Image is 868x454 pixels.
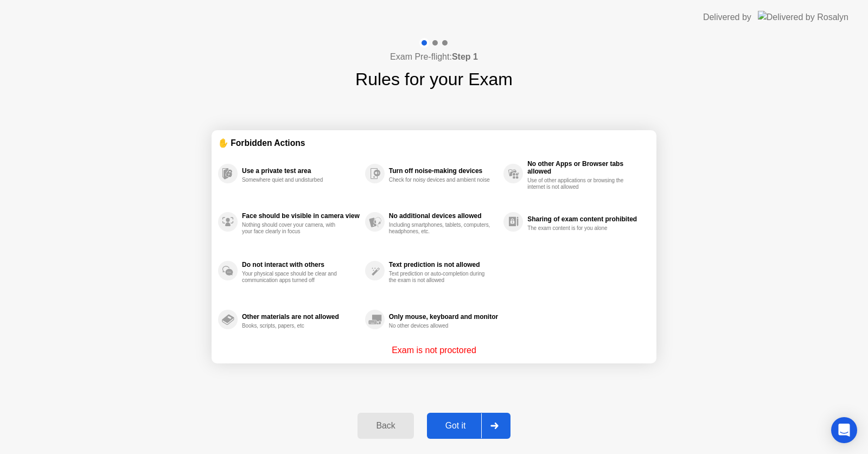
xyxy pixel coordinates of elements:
div: Somewhere quiet and undisturbed [242,177,344,183]
div: Only mouse, keyboard and monitor [389,313,498,321]
b: Step 1 [452,52,478,61]
button: Back [358,413,413,439]
div: Other materials are not allowed [242,313,360,321]
div: Delivered by [703,11,751,24]
div: Do not interact with others [242,261,360,268]
div: No additional devices allowed [389,212,498,220]
div: Your physical space should be clear and communication apps turned off [242,271,344,284]
div: ✋ Forbidden Actions [218,137,650,149]
img: Delivered by Rosalyn [758,11,848,23]
div: Got it [430,421,481,431]
div: Check for noisy devices and ambient noise [389,177,492,183]
div: Open Intercom Messenger [831,417,857,443]
div: Use of other applications or browsing the internet is not allowed [527,177,630,190]
h1: Rules for your Exam [355,66,513,92]
div: Nothing should cover your camera, with your face clearly in focus [242,222,344,235]
div: The exam content is for you alone [527,225,630,232]
div: No other Apps or Browser tabs allowed [527,160,644,175]
div: Back [361,421,410,431]
div: Books, scripts, papers, etc [242,323,344,329]
div: Face should be visible in camera view [242,212,360,220]
button: Got it [427,413,510,439]
div: Turn off noise-making devices [389,167,498,175]
div: Text prediction or auto-completion during the exam is not allowed [389,271,492,284]
div: Including smartphones, tablets, computers, headphones, etc. [389,222,492,235]
div: Text prediction is not allowed [389,261,498,268]
div: Use a private test area [242,167,360,175]
p: Exam is not proctored [392,344,476,357]
h4: Exam Pre-flight: [390,50,478,63]
div: No other devices allowed [389,323,492,329]
div: Sharing of exam content prohibited [527,215,644,223]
